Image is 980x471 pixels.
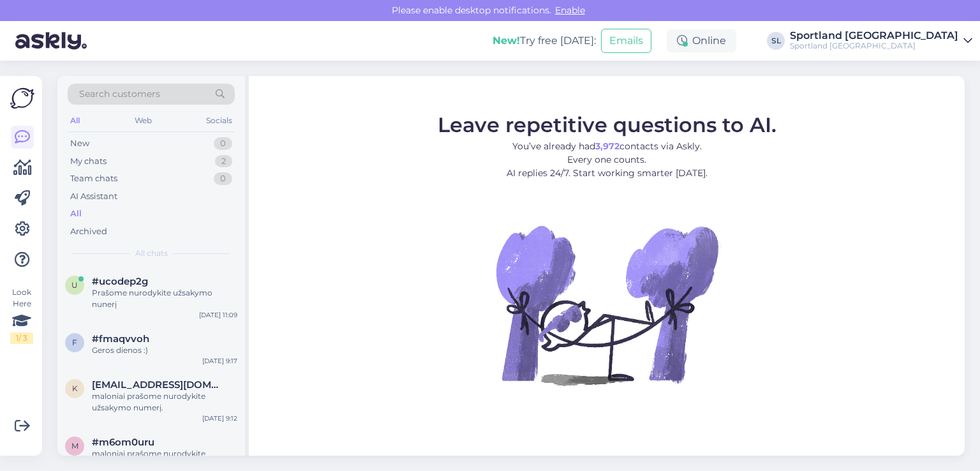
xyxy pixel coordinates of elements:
div: Try free [DATE]: [493,33,596,49]
div: Online [667,29,736,52]
div: Geros dienos :) [92,345,237,356]
div: Sportland [GEOGRAPHIC_DATA] [790,31,958,41]
div: Team chats [70,172,117,185]
span: m [71,441,78,451]
div: [DATE] 9:12 [202,414,237,423]
b: 3,972 [595,140,620,151]
span: k [72,384,78,393]
span: Search customers [79,87,160,101]
img: Askly Logo [10,86,34,110]
span: u [71,280,78,290]
span: #fmaqvvoh [92,333,149,345]
div: Sportland [GEOGRAPHIC_DATA] [790,41,958,51]
div: maloniai prašome nurodykite užsakymo numerį. [92,448,237,471]
div: [DATE] 11:09 [199,310,237,320]
span: f [72,338,77,347]
div: AI Assistant [70,190,117,203]
a: Sportland [GEOGRAPHIC_DATA]Sportland [GEOGRAPHIC_DATA] [790,31,972,51]
div: Archived [70,225,107,238]
div: Prašome nurodykite užsakymo nunerį [92,287,237,310]
span: Leave repetitive questions to AI. [438,112,776,137]
div: 2 [215,155,232,168]
span: kuziejus69@gmail.com [92,379,225,391]
div: 0 [214,172,232,185]
span: All chats [135,248,168,259]
div: SL [767,32,785,50]
div: Web [132,112,154,129]
b: New! [493,34,520,47]
div: My chats [70,155,107,168]
div: 0 [214,137,232,150]
img: No Chat active [492,190,722,419]
div: maloniai prašome nurodykite užsakymo numerį. [92,391,237,414]
div: New [70,137,89,150]
div: 1 / 3 [10,333,33,344]
p: You’ve already had contacts via Askly. Every one counts. AI replies 24/7. Start working smarter [... [438,139,776,179]
div: Look Here [10,287,33,344]
span: #ucodep2g [92,276,148,287]
span: Enable [551,4,589,16]
div: [DATE] 9:17 [202,356,237,366]
div: All [70,207,82,220]
div: All [68,112,82,129]
button: Emails [601,29,651,53]
span: #m6om0uru [92,437,154,448]
div: Socials [204,112,235,129]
